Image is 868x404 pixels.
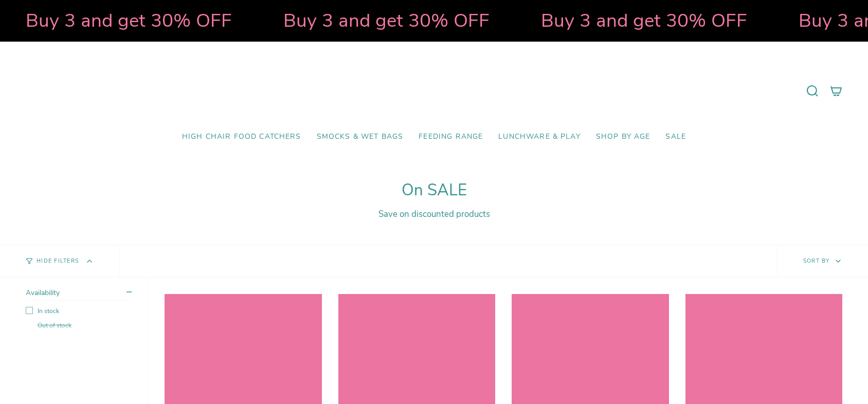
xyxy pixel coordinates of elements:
span: SALE [665,133,686,141]
a: Lunchware & Play [491,125,588,149]
span: Smocks & Wet Bags [317,133,404,141]
a: Mumma’s Little Helpers [346,57,523,125]
strong: Buy 3 and get 30% OFF [537,8,744,33]
a: Smocks & Wet Bags [309,125,411,149]
span: High Chair Food Catchers [182,133,301,141]
span: Feeding Range [419,133,483,141]
span: Hide Filters [37,259,79,264]
strong: Buy 3 and get 30% OFF [22,8,228,33]
span: Availability [26,288,60,298]
label: In stock [26,307,132,315]
button: Sort by [777,245,868,277]
span: Lunchware & Play [498,133,580,141]
strong: Buy 3 and get 30% OFF [280,8,486,33]
summary: Availability [26,288,132,301]
span: Shop by Age [596,133,650,141]
a: Feeding Range [411,125,491,149]
a: SALE [658,125,694,149]
h1: On SALE [26,181,842,200]
div: Save on discounted products [26,208,842,220]
span: Sort by [803,257,830,265]
a: Shop by Age [588,125,658,149]
a: High Chair Food Catchers [174,125,309,149]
